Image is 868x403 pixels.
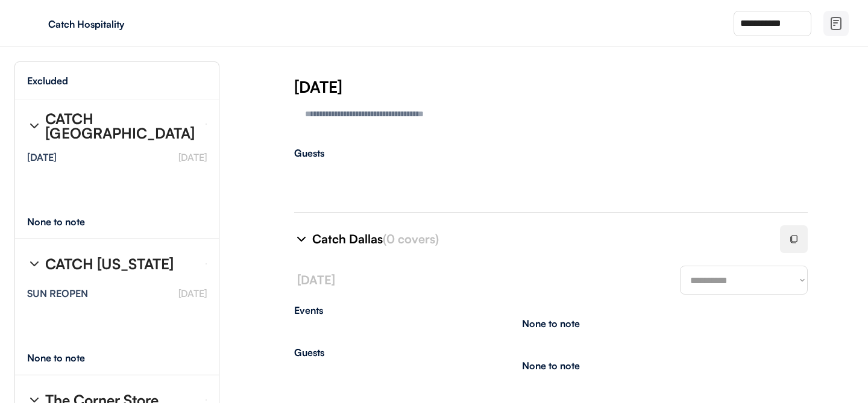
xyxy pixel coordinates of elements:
[27,353,107,363] div: None to note
[27,257,42,271] img: chevron-right%20%281%29.svg
[45,111,196,140] div: CATCH [GEOGRAPHIC_DATA]
[27,289,88,298] div: SUN REOPEN
[294,348,808,357] div: Guests
[178,287,207,299] font: [DATE]
[294,232,309,246] img: chevron-right%20%281%29.svg
[45,257,174,271] div: CATCH [US_STATE]
[27,152,57,162] div: [DATE]
[383,231,439,246] font: (0 covers)
[48,19,200,29] div: Catch Hospitality
[294,76,868,98] div: [DATE]
[294,305,808,315] div: Events
[522,319,580,328] div: None to note
[829,16,843,31] img: file-02.svg
[312,231,766,248] div: Catch Dallas
[27,76,68,86] div: Excluded
[297,272,335,287] font: [DATE]
[522,361,580,370] div: None to note
[294,148,808,158] div: Guests
[27,119,42,133] img: chevron-right%20%281%29.svg
[27,217,107,226] div: None to note
[24,14,43,33] img: yH5BAEAAAAALAAAAAABAAEAAAIBRAA7
[178,151,207,163] font: [DATE]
